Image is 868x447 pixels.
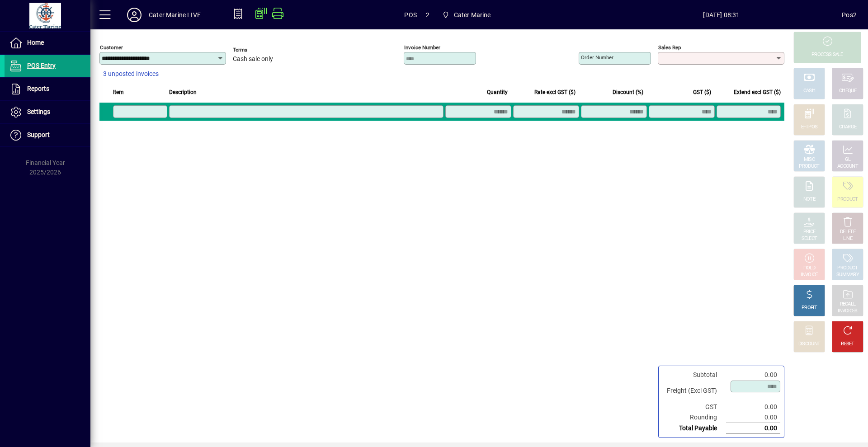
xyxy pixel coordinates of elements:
span: Cash sale only [233,56,273,63]
td: GST [662,402,726,412]
div: PROCESS SALE [811,52,843,58]
span: Description [169,87,197,97]
div: PRODUCT [799,163,819,170]
div: HOLD [803,265,815,272]
div: CHEQUE [839,88,856,94]
td: Rounding [662,412,726,423]
td: 0.00 [726,412,780,423]
div: MISC [804,156,815,163]
td: 0.00 [726,423,780,434]
div: LINE [843,235,852,242]
span: Extend excl GST ($) [734,87,781,97]
span: Terms [233,47,287,53]
td: Freight (Excl GST) [662,380,726,402]
mat-label: Sales rep [658,44,681,51]
mat-label: Order number [581,54,613,61]
span: Cater Marine [439,7,495,23]
span: 2 [426,8,429,22]
span: [DATE] 08:31 [601,8,842,22]
span: Discount (%) [613,87,643,97]
div: PRICE [803,229,816,235]
button: 3 unposted invoices [99,66,162,82]
span: Settings [27,108,50,115]
mat-label: Invoice number [404,44,440,51]
span: Support [27,131,50,138]
div: PROFIT [802,305,817,311]
div: INVOICES [838,308,857,315]
span: Rate excl GST ($) [534,87,576,97]
span: 3 unposted invoices [103,69,159,79]
td: 0.00 [726,370,780,380]
div: RECALL [840,301,856,308]
div: DELETE [840,229,855,235]
span: Quantity [487,87,508,97]
a: Home [5,32,90,54]
td: 0.00 [726,402,780,412]
mat-label: Customer [100,44,123,51]
div: NOTE [803,196,815,203]
div: RESET [841,341,854,348]
div: Cater Marine LIVE [149,8,201,22]
div: PRODUCT [837,196,858,203]
div: DISCOUNT [798,341,820,348]
div: CASH [803,88,815,94]
span: Reports [27,85,49,92]
span: Cater Marine [454,8,491,22]
div: PRODUCT [837,265,858,272]
span: Home [27,39,44,46]
div: ACCOUNT [837,163,858,170]
span: GST ($) [693,87,711,97]
a: Support [5,124,90,146]
div: INVOICE [801,272,817,278]
div: GL [845,156,851,163]
span: POS Entry [27,62,56,69]
div: Pos2 [842,8,857,22]
div: SUMMARY [836,272,859,278]
div: SELECT [802,235,817,242]
div: CHARGE [839,124,857,131]
a: Settings [5,101,90,123]
a: Reports [5,78,90,100]
td: Subtotal [662,370,726,380]
span: POS [404,8,417,22]
div: EFTPOS [801,124,818,131]
button: Profile [120,7,149,23]
span: Item [113,87,124,97]
td: Total Payable [662,423,726,434]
